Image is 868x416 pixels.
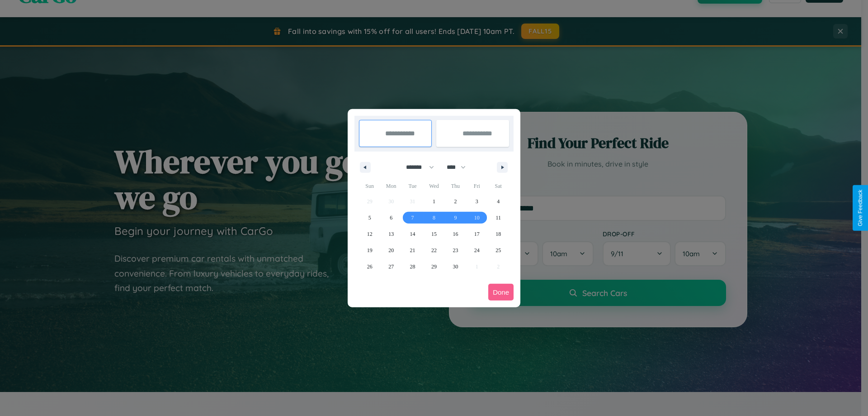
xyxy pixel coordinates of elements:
[454,193,457,210] span: 2
[454,210,457,226] span: 9
[411,210,414,226] span: 7
[466,242,487,258] button: 24
[445,179,466,193] span: Thu
[380,258,401,275] button: 27
[431,258,437,275] span: 29
[402,179,423,193] span: Tue
[367,242,373,258] span: 19
[488,242,509,258] button: 25
[453,226,458,242] span: 16
[488,193,509,210] button: 4
[388,258,394,275] span: 27
[359,226,380,242] button: 12
[423,226,444,242] button: 15
[359,242,380,258] button: 19
[380,210,401,226] button: 6
[390,210,392,226] span: 6
[423,258,444,275] button: 29
[388,226,394,242] span: 13
[466,226,487,242] button: 17
[388,242,394,258] span: 20
[445,210,466,226] button: 9
[488,179,509,193] span: Sat
[488,226,509,242] button: 18
[402,210,423,226] button: 7
[410,226,415,242] span: 14
[359,210,380,226] button: 5
[445,242,466,258] button: 23
[495,226,501,242] span: 18
[495,210,501,226] span: 11
[488,284,514,301] button: Done
[402,258,423,275] button: 28
[857,190,863,226] div: Give Feedback
[423,242,444,258] button: 22
[445,258,466,275] button: 30
[488,210,509,226] button: 11
[445,226,466,242] button: 16
[453,258,458,275] span: 30
[466,193,487,210] button: 3
[466,210,487,226] button: 10
[433,193,435,210] span: 1
[368,210,371,226] span: 5
[453,242,458,258] span: 23
[410,258,415,275] span: 28
[359,179,380,193] span: Sun
[423,179,444,193] span: Wed
[497,193,500,210] span: 4
[380,242,401,258] button: 20
[445,193,466,210] button: 2
[402,226,423,242] button: 14
[423,210,444,226] button: 8
[431,242,437,258] span: 22
[380,179,401,193] span: Mon
[431,226,437,242] span: 15
[359,258,380,275] button: 26
[410,242,415,258] span: 21
[380,226,401,242] button: 13
[474,210,480,226] span: 10
[423,193,444,210] button: 1
[466,179,487,193] span: Fri
[433,210,435,226] span: 8
[367,258,373,275] span: 26
[474,226,480,242] span: 17
[367,226,373,242] span: 12
[474,242,480,258] span: 24
[495,242,501,258] span: 25
[402,242,423,258] button: 21
[476,193,478,210] span: 3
